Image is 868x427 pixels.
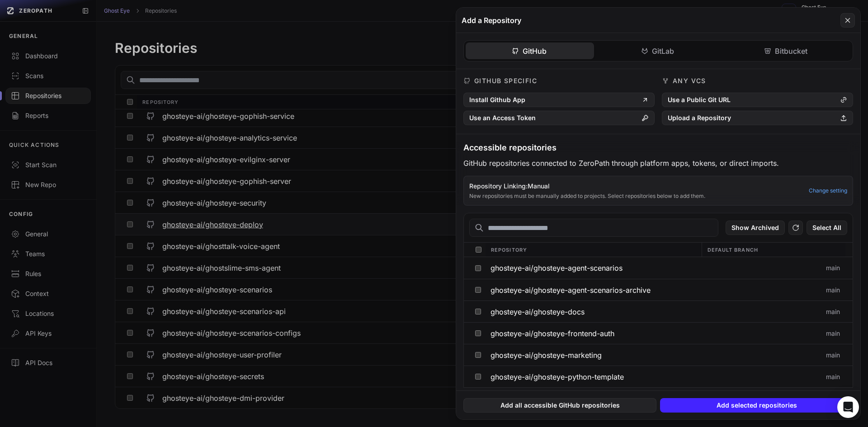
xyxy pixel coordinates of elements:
[702,243,845,257] div: Default Branch
[707,286,840,295] span: main
[469,182,803,191] p: Repository Linking: Manual
[464,279,853,300] div: ghosteye-ai/ghosteye-agent-scenarios-archive main
[662,93,853,107] button: Use a Public Git URL
[673,76,706,85] h4: Any VCS
[463,158,853,169] p: GitHub repositories connected to ZeroPath through platform apps, tokens, or direct imports.
[660,398,853,413] button: Add selected repositories
[837,396,859,418] div: Open Intercom Messenger
[463,93,655,107] button: Install Github App
[464,366,853,387] div: ghosteye-ai/ghosteye-python-template main
[464,300,853,322] div: ghosteye-ai/ghosteye-docs main
[474,76,537,85] h4: GitHub Specific
[707,263,840,272] span: main
[485,257,701,279] button: ghosteye-ai/ghosteye-agent-scenarios
[485,366,701,387] button: ghosteye-ai/ghosteye-python-template
[469,192,803,200] p: New repositories must be manually added to projects. Select repositories below to add them.
[707,307,840,316] span: main
[491,286,651,294] span: ghosteye-ai/ghosteye-agent-scenarios-archive
[707,329,840,338] span: main
[486,243,702,257] div: Repository
[707,351,840,360] span: main
[464,322,853,344] div: ghosteye-ai/ghosteye-frontend-auth main
[491,330,614,337] span: ghosteye-ai/ghosteye-frontend-auth
[462,15,521,26] h3: Add a Repository
[662,111,853,125] button: Upload a Repository
[466,42,594,59] button: GitHub
[463,141,853,154] h3: Accessible repositories
[809,187,847,194] a: Change setting
[491,373,624,380] span: ghosteye-ai/ghosteye-python-template
[594,42,722,59] button: GitLab
[485,344,701,366] button: ghosteye-ai/ghosteye-marketing
[807,221,847,235] button: Select All
[491,308,585,315] span: ghosteye-ai/ghosteye-docs
[485,301,701,322] button: ghosteye-ai/ghosteye-docs
[463,111,655,125] button: Use an Access Token
[463,398,656,413] button: Add all accessible GitHub repositories
[722,42,851,59] button: Bitbucket
[485,323,701,344] button: ghosteye-ai/ghosteye-frontend-auth
[491,264,623,272] span: ghosteye-ai/ghosteye-agent-scenarios
[491,352,602,359] span: ghosteye-ai/ghosteye-marketing
[726,221,785,235] button: Show Archived
[485,279,701,300] button: ghosteye-ai/ghosteye-agent-scenarios-archive
[464,257,853,279] div: ghosteye-ai/ghosteye-agent-scenarios main
[707,372,840,381] span: main
[464,344,853,366] div: ghosteye-ai/ghosteye-marketing main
